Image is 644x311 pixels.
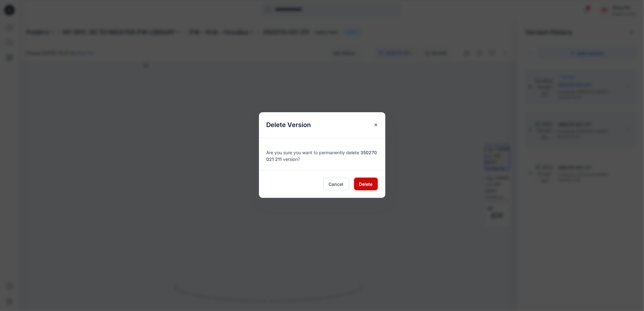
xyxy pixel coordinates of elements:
button: Close [370,119,382,131]
span: Cancel [329,181,344,187]
span: Delete [359,181,373,187]
button: Cancel [323,178,349,190]
button: Delete [354,178,378,190]
h5: Delete Version [259,112,319,137]
div: Are you sure you want to permanently delete version? [267,145,378,162]
span: 350270 021 211 [267,150,377,162]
